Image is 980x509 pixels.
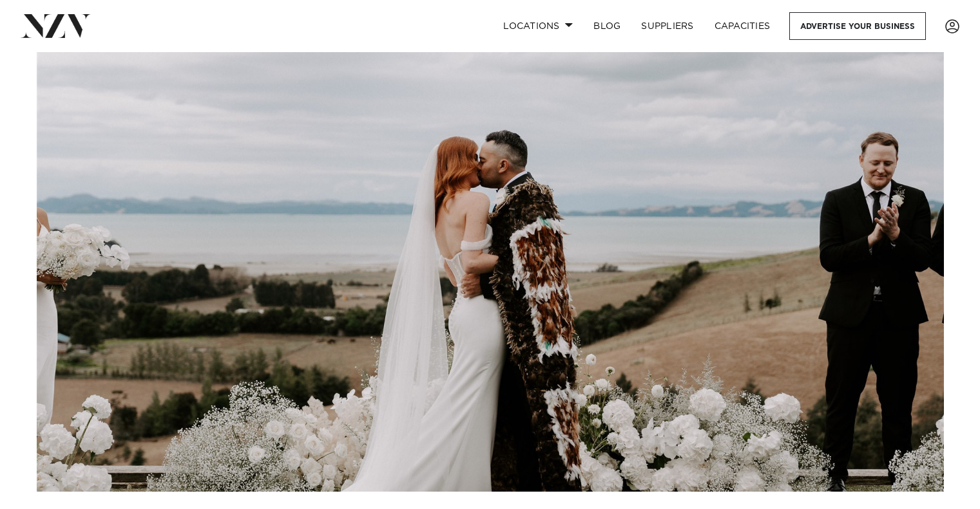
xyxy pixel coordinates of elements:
a: SUPPLIERS [631,12,704,40]
a: BLOG [583,12,631,40]
img: nzv-logo.png [21,14,91,37]
img: The 35 Best Auckland Wedding Venues [37,52,944,492]
a: Capacities [704,12,781,40]
a: Locations [493,12,583,40]
a: Advertise your business [789,12,926,40]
